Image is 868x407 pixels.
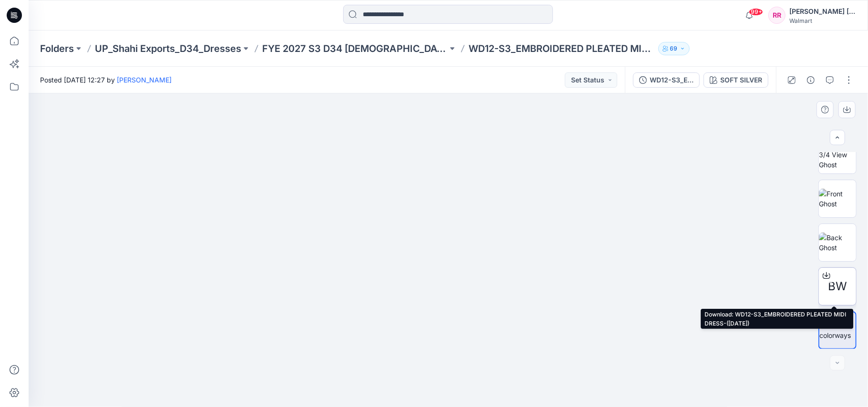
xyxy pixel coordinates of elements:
[469,42,654,55] p: WD12-S3_EMBROIDERED PLEATED MIDI DRESS
[117,76,172,84] a: [PERSON_NAME]
[819,233,856,253] img: Back Ghost
[670,43,678,54] p: 69
[40,75,172,85] span: Posted [DATE] 12:27 by
[819,140,856,170] img: Colorway 3/4 View Ghost
[720,75,762,85] div: SOFT SILVER
[262,42,448,55] a: FYE 2027 S3 D34 [DEMOGRAPHIC_DATA] Dresses - Shahi
[749,8,763,16] span: 99+
[789,17,856,24] div: Walmart
[768,7,786,24] div: RR
[40,42,74,55] a: Folders
[704,72,768,88] button: SOFT SILVER
[95,42,241,55] a: UP_Shahi Exports_D34_Dresses
[658,42,690,55] button: 69
[803,72,818,88] button: Details
[633,72,700,88] button: WD12-S3_EMBROIDERED PLEATED MIDI DRESS-([DATE])
[828,278,847,295] span: BW
[789,6,856,17] div: [PERSON_NAME] [PERSON_NAME]
[650,75,694,85] div: WD12-S3_EMBROIDERED PLEATED MIDI DRESS-([DATE])
[819,189,856,209] img: Front Ghost
[819,320,856,340] img: All colorways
